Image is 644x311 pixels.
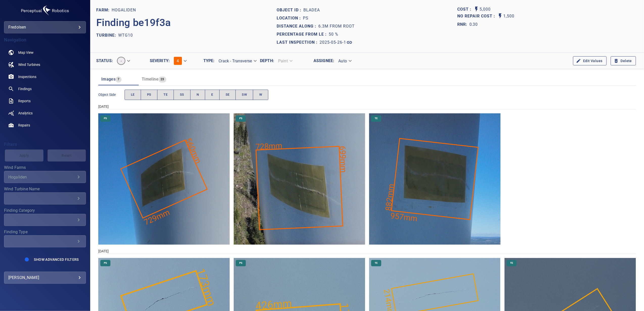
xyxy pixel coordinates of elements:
span: E [211,92,213,98]
span: SW [242,92,247,98]
label: Wind Farms [4,166,86,170]
p: Finding be19f3a [96,15,171,30]
span: Map View [18,50,34,55]
button: PS [141,90,158,100]
span: N [197,92,199,98]
p: PS [303,15,309,21]
p: bladeA [304,7,320,13]
a: inspections noActive [4,71,86,83]
img: Hogaliden/WTG10/2025-05-26-1/2025-05-27-4/image5wp9.jpg [369,113,500,245]
span: SS [180,92,184,98]
span: PS [236,117,245,120]
span: SE [226,92,230,98]
span: TE [372,261,381,265]
span: Projected additional costs incurred by waiting 1 year to repair. This is a function of possible i... [457,13,497,20]
label: Type : [203,59,215,63]
span: 23 [158,76,166,82]
div: fredolsen [4,21,86,33]
span: PS [147,92,151,98]
p: 50 % [329,31,339,37]
button: TE [157,90,174,100]
div: Hogaliden [8,175,76,179]
button: Delete [611,56,636,66]
h4: Filters [4,142,86,147]
span: 7 [115,76,121,82]
span: 4 [177,59,179,63]
a: map noActive [4,46,86,59]
p: Hogaliden [112,7,136,13]
p: 5,000 [480,6,491,13]
label: Finding Category [4,209,86,213]
span: TE [163,92,168,98]
p: Distance along : [277,23,319,29]
img: fredolsen-logo [20,4,70,17]
span: PS [101,117,110,120]
div: - [113,55,133,67]
span: TE [372,117,381,120]
p: WTG10 [118,32,133,38]
div: [DATE] [98,104,636,109]
p: Percentage from LE : [277,31,329,37]
svg: Auto No Repair Cost [497,13,503,19]
button: Show Advanced Filters [31,255,82,264]
p: 0.30 [469,21,478,28]
button: SS [174,90,190,100]
div: Finding Category [4,214,86,226]
span: Repairs [18,123,30,128]
p: FARM: [96,7,112,13]
h4: Navigation [4,37,86,42]
p: 1,500 [503,13,514,20]
a: reports noActive [4,95,86,107]
p: 2025-05-26-1 [320,39,346,45]
p: Location : [277,15,303,21]
button: N [190,90,205,100]
label: Depth : [260,59,274,63]
p: 6.3m from root [319,23,355,29]
span: Object Side [98,92,125,97]
p: Last Inspection : [277,39,320,45]
div: [PERSON_NAME] [8,274,82,282]
img: Hogaliden/WTG10/2025-05-26-1/2025-05-27-3/image56wp60.jpg [98,113,230,245]
div: Wind Farms [4,171,86,183]
span: Analytics [18,111,33,116]
span: Inspections [18,74,36,79]
div: Wind Turbine Name [4,192,86,204]
h1: RNR: [457,21,469,28]
div: Auto [334,57,355,65]
a: repairs noActive [4,119,86,131]
button: SE [219,90,236,100]
button: LE [125,90,141,100]
span: PS [101,261,110,265]
h1: Cost : [457,7,473,12]
span: W [259,92,262,98]
button: Edit Values [573,56,606,66]
div: Paint [274,57,296,65]
a: windturbines noActive [4,59,86,71]
div: 4 [170,55,190,67]
a: findings noActive [4,83,86,95]
span: The base labour and equipment costs to repair the finding. Does not include the loss of productio... [457,6,473,13]
span: Findings [18,86,32,91]
h1: No Repair Cost : [457,14,497,19]
a: 2025-05-26-1 [320,39,352,45]
span: Images [101,77,115,82]
div: objectSide [125,90,269,100]
div: fredolsen [8,23,82,31]
button: W [253,90,268,100]
span: Show Advanced Filters [34,257,79,262]
span: The ratio of the additional incurred cost of repair in 1 year and the cost of repairing today. Fi... [457,20,478,29]
div: Finding Type [4,235,86,247]
button: E [205,90,219,100]
svg: Auto Cost [473,6,480,12]
label: Status : [96,59,113,63]
label: Finding Type [4,230,86,234]
label: Assignee : [314,59,334,63]
span: Wind Turbines [18,62,40,67]
p: Object ID : [277,7,304,13]
span: PS [236,261,245,265]
span: TE [507,261,516,265]
div: [DATE] [98,249,636,254]
span: - [117,59,125,63]
div: Crack - Transverse [214,57,260,65]
span: Timeline [142,77,158,82]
